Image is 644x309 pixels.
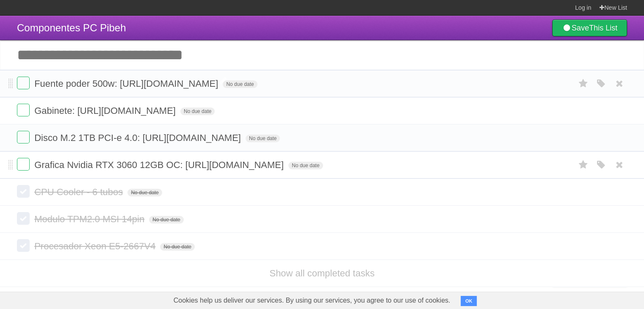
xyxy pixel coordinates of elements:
[246,135,280,142] span: No due date
[17,104,30,116] label: Done
[17,22,126,33] span: Componentes PC Pibeh
[17,185,30,198] label: Done
[34,187,125,197] span: CPU Cooler - 6 tubos
[552,19,627,36] a: SaveThis List
[34,105,178,116] span: Gabinete: [URL][DOMAIN_NAME]
[34,160,286,170] span: Grafica Nvidia RTX 3060 12GB OC: [URL][DOMAIN_NAME]
[269,268,374,279] a: Show all completed tasks
[17,212,30,225] label: Done
[149,216,183,223] span: No due date
[589,24,617,32] b: This List
[34,78,220,89] span: Fuente poder 500w: [URL][DOMAIN_NAME]
[288,162,323,169] span: No due date
[34,132,243,143] span: Disco M.2 1TB PCI-e 4.0: [URL][DOMAIN_NAME]
[17,158,30,171] label: Done
[575,77,591,91] label: Star task
[17,77,30,89] label: Done
[17,131,30,143] label: Done
[165,292,459,309] span: Cookies help us deliver our services. By using our services, you agree to our use of cookies.
[180,108,215,115] span: No due date
[575,158,591,172] label: Star task
[17,239,30,252] label: Done
[127,189,162,196] span: No due date
[34,214,146,224] span: Modulo TPM2.0 MSI 14pin
[34,241,158,251] span: Procesador Xeon E5-2667V4
[160,243,194,251] span: No due date
[461,296,477,306] button: OK
[223,80,257,88] span: No due date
